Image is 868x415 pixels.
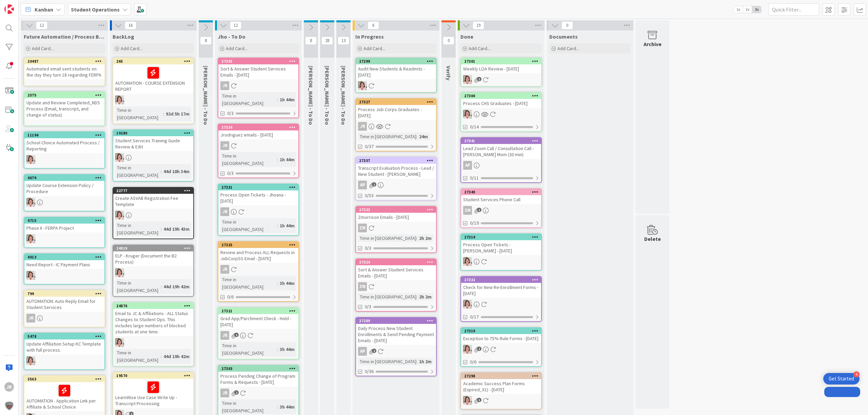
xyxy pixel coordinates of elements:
[26,234,35,243] img: EW
[24,356,104,365] div: EW
[27,291,104,296] div: 799
[162,283,191,290] div: 44d 19h 42m
[116,131,193,136] div: 19280
[226,45,248,51] span: Add Card...
[461,328,541,343] div: 27319Exception to 75% Rule Forms - [DATE]
[463,345,472,354] img: EW
[24,98,104,119] div: Update and Review Completed_NDS Process (Email, transcript, and change of status)
[460,188,542,228] a: 27340Student Services Phone CallZM0/19
[113,373,193,379] div: 19570
[461,189,541,204] div: 27340Student Services Phone Call
[463,161,472,170] div: AP
[356,259,436,280] div: 27324Sort & Answer Student Services Emails - [DATE]
[218,308,298,314] div: 27321
[162,353,191,360] div: 44d 19h 42m
[557,45,579,51] span: Add Card...
[26,356,35,365] img: EW
[227,293,234,300] span: 0/6
[24,131,105,169] a: 11194School Choice Automated Process / ReportingEW
[24,339,104,354] div: Update Affiliation Setup KC Template with full process.
[277,222,278,229] span: :
[365,368,374,375] span: 0/36
[359,318,436,323] div: 27289
[113,187,194,239] a: 22777Create ASVAB Registration Fee TemplateEWTime in [GEOGRAPHIC_DATA]:44d 19h 43m
[416,293,417,300] span: :
[278,156,296,163] div: 1h 44m
[358,234,416,242] div: Time in [GEOGRAPHIC_DATA]
[470,174,479,182] span: 0/11
[113,188,193,209] div: 22777Create ASVAB Registration Fee Template
[218,124,298,139] div: 27334Jrodriguez emails - [DATE]
[358,133,416,140] div: Time in [GEOGRAPHIC_DATA]
[220,207,229,216] div: JR
[24,314,104,323] div: JR
[358,358,416,365] div: Time in [GEOGRAPHIC_DATA]
[356,64,436,79] div: Audit New Students & Readmits - [DATE]
[24,333,104,339] div: 5478
[365,143,374,150] span: 0/37
[356,213,436,222] div: Zmorrison Emails - [DATE]
[461,93,541,99] div: 27300
[218,331,298,340] div: JR
[24,217,104,232] div: 4715Phase II - FERPA Project
[116,59,193,64] div: 265
[220,92,277,107] div: Time in [GEOGRAPHIC_DATA]
[359,100,436,104] div: 27327
[464,190,541,194] div: 27340
[365,192,374,199] span: 0/53
[461,110,541,119] div: EW
[218,265,298,274] div: JR
[464,139,541,143] div: 27341
[218,58,298,79] div: 27335Sort & Answer Student Services Emails - [DATE]
[113,58,193,64] div: 265
[461,373,541,379] div: 27298
[461,161,541,170] div: AP
[163,110,164,118] span: :
[356,158,436,179] div: 27337Transcript Evaluation Process - Lead / New Student - [PERSON_NAME]
[355,258,437,312] a: 27324Sort & Answer Student Services Emails - [DATE]ZMTime in [GEOGRAPHIC_DATA]:2h 2m0/3
[461,234,541,255] div: 27314Process Open Tickets - [PERSON_NAME] - [DATE]
[477,77,481,81] span: 1
[461,328,541,334] div: 27319
[218,184,298,190] div: 27331
[24,64,104,79] div: Automated email sent students on the day they turn 18 regarding FERPA
[461,334,541,343] div: Exception to 75% Rule Forms - [DATE]
[24,132,104,138] div: 11194
[460,58,542,87] a: 27301Weekly LOA Review - [DATE]EW
[461,138,541,159] div: 27341Lead Zoom Call / Consultation Call - [PERSON_NAME] Mom (30 min)
[356,81,436,90] div: EW
[460,276,542,322] a: 27332Check for New Re-Enrollment Forms - [DATE]EW0/17
[164,110,191,118] div: 92d 5h 17m
[113,58,193,94] div: 265AUTOMATION - COURSE EXTENSION REPORT
[218,241,299,302] a: 27325Review and Process ALL Requests in JobCorpSS Email - [DATE]JRTime in [GEOGRAPHIC_DATA]:3h 44...
[464,94,541,98] div: 27300
[218,124,299,178] a: 27334Jrodriguez emails - [DATE]JRTime in [GEOGRAPHIC_DATA]:1h 44m0/3
[218,130,298,139] div: Jrodriguez emails - [DATE]
[221,185,298,190] div: 27331
[27,133,104,138] div: 11194
[461,283,541,298] div: Check for New Re-Enrollment Forms - [DATE]
[27,93,104,98] div: 2575
[221,366,298,371] div: 27303
[113,245,194,297] a: 24019ELP - Kruger (Document the B2 Process)EWTime in [GEOGRAPHIC_DATA]:44d 19h 42m
[113,153,193,162] div: EW
[113,130,193,136] div: 19280
[463,300,472,309] img: EW
[26,271,35,280] img: EW
[358,81,367,90] img: EW
[277,156,278,163] span: :
[461,144,541,159] div: Lead Zoom Call / Consultation Call - [PERSON_NAME] Mom (30 min)
[461,277,541,298] div: 27332Check for New Re-Enrollment Forms - [DATE]
[218,58,299,118] a: 27335Sort & Answer Student Services Emails - [DATE]JRTime in [GEOGRAPHIC_DATA]:1h 44m0/3
[24,91,105,126] a: 2575Update and Review Completed_NDS Process (Email, transcript, and change of status)
[24,254,104,269] div: 4013Need Report - IC Payment Plans
[470,313,479,320] span: 0/17
[218,64,298,79] div: Sort & Answer Student Services Emails - [DATE]
[218,207,298,216] div: JR
[356,318,436,324] div: 27289
[218,314,298,329] div: Grad App/Parchment Check - Hold - [DATE]
[461,99,541,108] div: Process CHS Graduates - [DATE]
[461,138,541,144] div: 27341
[220,276,277,291] div: Time in [GEOGRAPHIC_DATA]
[162,168,191,175] div: 44d 18h 34m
